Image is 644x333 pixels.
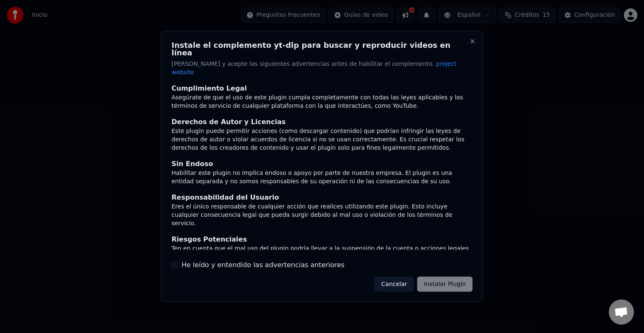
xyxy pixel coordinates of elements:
[171,234,473,244] div: Riesgos Potenciales
[171,244,473,261] div: Ten en cuenta que el mal uso del plugin podría llevar a la suspensión de la cuenta o acciones leg...
[171,127,473,152] div: Este plugin puede permitir acciones (como descargar contenido) que podrían infringir las leyes de...
[171,159,473,169] div: Sin Endoso
[171,192,473,202] div: Responsabilidad del Usuario
[171,60,456,75] span: project website
[171,202,473,227] div: Eres el único responsable de cualquier acción que realices utilizando este plugin. Esto incluye c...
[171,42,473,57] h2: Instale el complemento yt-dlp para buscar y reproducir videos en línea
[182,260,345,270] label: He leído y entendido las advertencias anteriores
[374,276,414,291] button: Cancelar
[171,117,473,127] div: Derechos de Autor y Licencias
[171,169,473,185] div: Habilitar este plugin no implica endoso o apoyo por parte de nuestra empresa. El plugin es una en...
[171,83,473,93] div: Cumplimiento Legal
[171,60,473,77] p: [PERSON_NAME] y acepte las siguientes advertencias antes de habilitar el complemento.
[171,93,473,110] div: Asegúrate de que el uso de este plugin cumpla completamente con todas las leyes aplicables y los ...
